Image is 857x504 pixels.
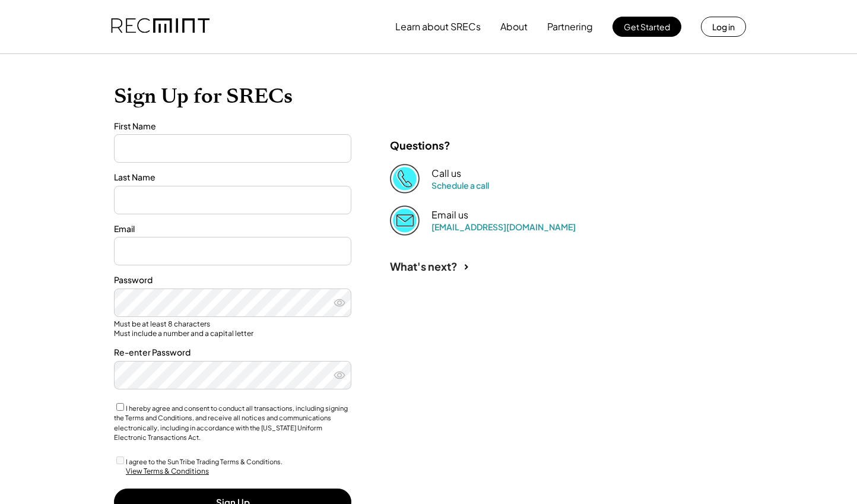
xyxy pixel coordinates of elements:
[114,223,351,235] div: Email
[114,274,351,286] div: Password
[114,84,743,109] h1: Sign Up for SRECs
[431,180,489,191] a: Schedule a call
[114,172,351,183] div: Last Name
[390,205,420,235] img: Email%202%403x.png
[114,121,351,132] div: First Name
[612,17,681,37] button: Get Started
[500,15,528,39] button: About
[126,467,209,477] div: View Terms & Conditions
[390,138,450,152] div: Questions?
[701,17,746,37] button: Log in
[114,347,351,359] div: Re-enter Password
[111,7,210,47] img: recmint-logotype%403x.png
[126,458,283,465] label: I agree to the Sun Tribe Trading Terms & Conditions.
[114,404,348,442] label: I hereby agree and consent to conduct all transactions, including signing the Terms and Condition...
[431,167,461,180] div: Call us
[431,209,468,221] div: Email us
[547,15,593,39] button: Partnering
[395,15,481,39] button: Learn about SRECs
[114,319,351,338] div: Must be at least 8 characters Must include a number and a capital letter
[390,164,420,194] img: Phone%20copy%403x.png
[431,221,576,232] a: [EMAIL_ADDRESS][DOMAIN_NAME]
[390,259,458,273] div: What's next?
